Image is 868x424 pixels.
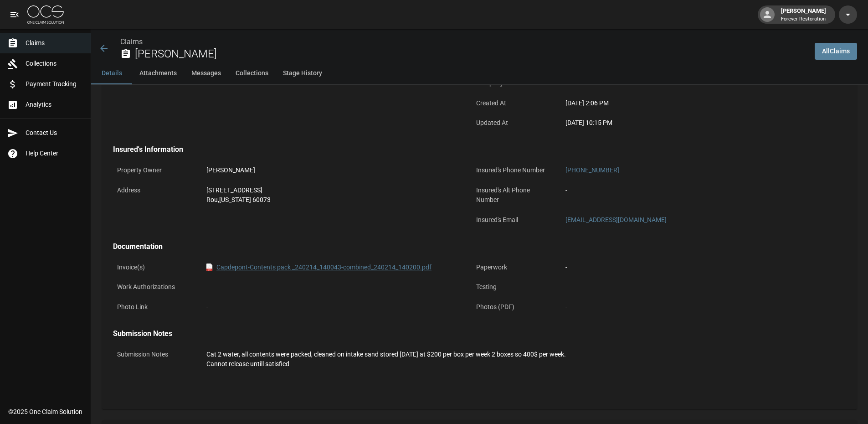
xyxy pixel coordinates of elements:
a: [PHONE_NUMBER] [565,166,619,174]
div: Cat 2 water, all contents were packed, cleaned on intake sand stored [DATE] at $200 per box per w... [206,350,816,369]
p: Invoice(s) [113,259,195,276]
div: [PERSON_NAME] [777,6,830,23]
p: Insured's Alt Phone Number [472,181,554,209]
p: Property Owner [113,161,195,179]
p: Address [113,181,195,199]
div: - [565,263,816,272]
button: Stage History [276,62,329,84]
a: pdfCapdepont-Contents pack _240214_140043-combined_240214_140200.pdf [206,263,431,272]
span: Help Center [26,149,83,158]
div: - [565,302,816,312]
span: Contact Us [26,128,83,138]
p: Photos (PDF) [472,298,554,316]
span: Analytics [26,100,83,109]
p: Work Authorizations [113,278,195,296]
button: Attachments [132,62,184,84]
div: - [565,282,816,292]
button: Details [91,62,132,84]
div: Rou , [US_STATE] 60073 [206,195,457,205]
p: Insured's Email [472,211,554,229]
div: - [206,302,457,312]
p: Forever Restoration [781,16,826,23]
button: Messages [184,62,228,84]
div: © 2025 One Claim Solution [8,407,82,416]
p: Submission Notes [113,346,195,363]
h4: Insured's Information [113,145,820,154]
div: [STREET_ADDRESS] [206,186,457,195]
div: - [565,186,816,195]
div: [PERSON_NAME] [206,165,457,175]
p: Testing [472,278,554,296]
a: AllClaims [815,43,857,60]
img: ocs-logo-white-transparent.png [27,5,64,24]
p: Insured's Phone Number [472,161,554,179]
span: Claims [26,38,83,48]
span: Collections [26,59,83,68]
nav: breadcrumb [120,36,807,47]
div: [DATE] 10:15 PM [565,118,816,128]
div: anchor tabs [91,62,868,84]
div: [DATE] 2:06 PM [565,98,816,108]
h4: Documentation [113,242,820,251]
h4: Submission Notes [113,329,820,338]
p: Paperwork [472,259,554,276]
span: Payment Tracking [26,79,83,89]
a: [EMAIL_ADDRESS][DOMAIN_NAME] [565,216,667,223]
p: Photo Link [113,298,195,316]
p: Created At [472,94,554,112]
h2: [PERSON_NAME] [135,47,807,61]
button: Collections [228,62,276,84]
p: Updated At [472,114,554,132]
a: Claims [120,37,143,46]
button: open drawer [5,5,24,24]
div: - [206,282,457,292]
